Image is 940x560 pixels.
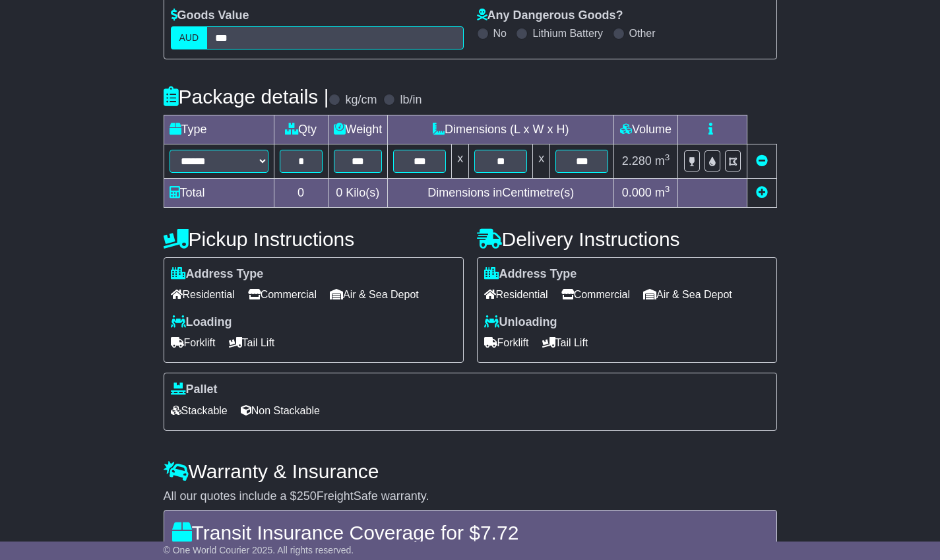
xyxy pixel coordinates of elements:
[171,267,264,282] label: Address Type
[164,489,777,504] div: All our quotes include a $ FreightSafe warranty.
[532,27,603,40] label: Lithium Battery
[480,522,518,544] span: 7.72
[171,284,235,305] span: Residential
[614,115,678,144] td: Volume
[171,332,216,353] span: Forklift
[171,383,218,397] label: Pallet
[241,400,320,421] span: Non Stackable
[756,154,768,168] a: Remove this item
[533,144,550,178] td: x
[164,460,777,482] h4: Warranty & Insurance
[452,144,469,178] td: x
[164,86,329,108] h4: Package details |
[297,489,317,503] span: 250
[493,27,507,40] label: No
[171,26,208,49] label: AUD
[629,27,656,40] label: Other
[484,284,548,305] span: Residential
[655,186,670,199] span: m
[171,400,228,421] span: Stackable
[274,178,328,207] td: 0
[328,115,388,144] td: Weight
[477,228,777,250] h4: Delivery Instructions
[172,522,768,544] h4: Transit Insurance Coverage for $
[248,284,317,305] span: Commercial
[622,154,652,168] span: 2.280
[274,115,328,144] td: Qty
[164,178,274,207] td: Total
[328,178,388,207] td: Kilo(s)
[388,115,614,144] td: Dimensions (L x W x H)
[756,186,768,199] a: Add new item
[484,315,557,330] label: Unloading
[561,284,630,305] span: Commercial
[171,9,249,23] label: Goods Value
[388,178,614,207] td: Dimensions in Centimetre(s)
[171,315,232,330] label: Loading
[164,115,274,144] td: Type
[330,284,419,305] span: Air & Sea Depot
[345,93,377,108] label: kg/cm
[665,184,670,194] sup: 3
[484,267,577,282] label: Address Type
[477,9,623,23] label: Any Dangerous Goods?
[336,186,342,199] span: 0
[655,154,670,168] span: m
[164,545,354,555] span: © One World Courier 2025. All rights reserved.
[229,332,275,353] span: Tail Lift
[164,228,464,250] h4: Pickup Instructions
[542,332,588,353] span: Tail Lift
[643,284,732,305] span: Air & Sea Depot
[400,93,422,108] label: lb/in
[484,332,529,353] span: Forklift
[622,186,652,199] span: 0.000
[665,152,670,162] sup: 3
